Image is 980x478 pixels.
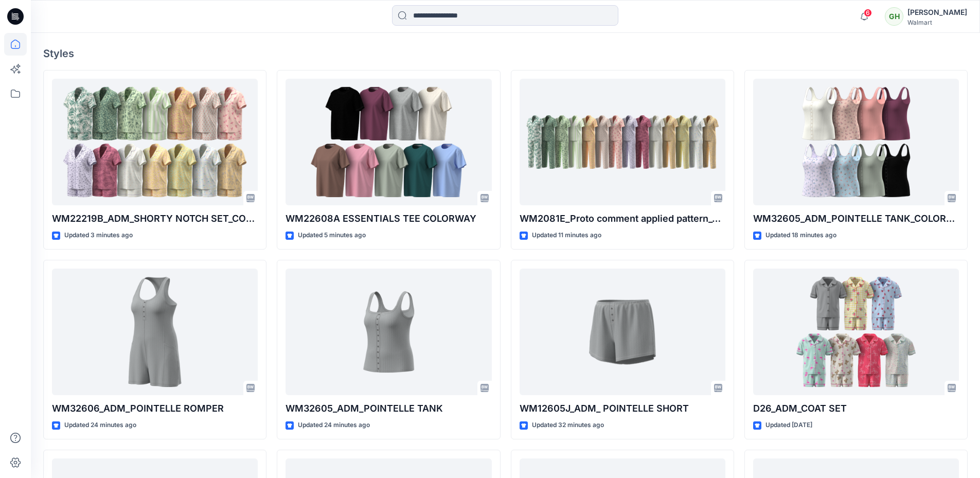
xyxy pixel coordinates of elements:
[753,401,959,416] p: D26_ADM_COAT SET
[753,211,959,226] p: WM32605_ADM_POINTELLE TANK_COLORWAY
[520,269,725,396] a: WM12605J_ADM_ POINTELLE SHORT
[286,401,491,416] p: WM32605_ADM_POINTELLE TANK
[753,79,959,206] a: WM32605_ADM_POINTELLE TANK_COLORWAY
[52,269,258,396] a: WM32606_ADM_POINTELLE ROMPER
[52,401,258,416] p: WM32606_ADM_POINTELLE ROMPER
[298,420,370,431] p: Updated 24 minutes ago
[286,79,491,206] a: WM22608A ESSENTIALS TEE COLORWAY
[286,269,491,396] a: WM32605_ADM_POINTELLE TANK
[532,230,601,241] p: Updated 11 minutes ago
[885,7,903,26] div: GH
[520,401,725,416] p: WM12605J_ADM_ POINTELLE SHORT
[520,211,725,226] p: WM2081E_Proto comment applied pattern_COLORWAY
[753,269,959,396] a: D26_ADM_COAT SET
[532,420,604,431] p: Updated 32 minutes ago
[864,9,872,17] span: 6
[765,420,812,431] p: Updated [DATE]
[52,211,258,226] p: WM22219B_ADM_SHORTY NOTCH SET_COLORWAY
[52,79,258,206] a: WM22219B_ADM_SHORTY NOTCH SET_COLORWAY
[298,230,366,241] p: Updated 5 minutes ago
[907,6,967,19] div: [PERSON_NAME]
[64,230,133,241] p: Updated 3 minutes ago
[286,211,491,226] p: WM22608A ESSENTIALS TEE COLORWAY
[765,230,836,241] p: Updated 18 minutes ago
[907,19,967,26] div: Walmart
[43,47,968,60] h4: Styles
[64,420,136,431] p: Updated 24 minutes ago
[520,79,725,206] a: WM2081E_Proto comment applied pattern_COLORWAY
